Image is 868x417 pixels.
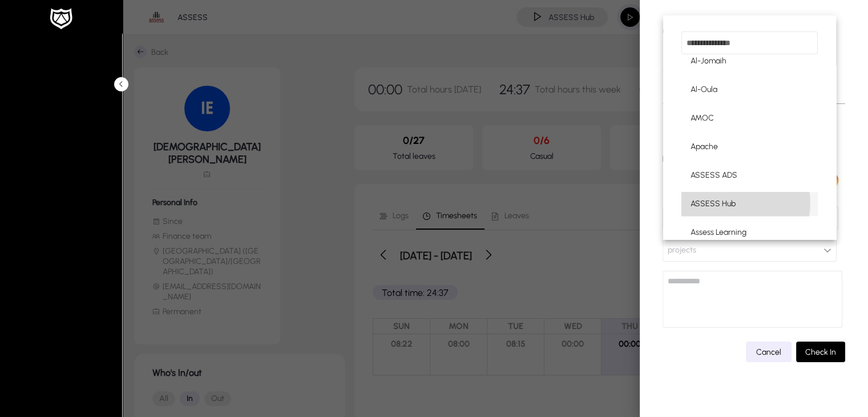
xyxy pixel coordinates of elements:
span: AMOC [691,111,714,125]
mat-option: ASSESS ADS [681,163,818,187]
mat-option: AMOC [681,106,818,130]
mat-option: Al-Jomaih [681,49,818,73]
span: Al-Jomaih [691,54,726,68]
span: Apache [691,140,718,154]
mat-option: Apache [681,135,818,159]
mat-option: Al-Oula [681,78,818,102]
span: ASSESS Hub [691,197,736,211]
mat-option: Assess Learning [681,220,818,244]
mat-option: ASSESS Hub [681,192,818,216]
span: Al-Oula [691,83,717,97]
span: Assess Learning [691,226,746,239]
span: ASSESS ADS [691,169,737,182]
input: dropdown search [681,31,818,54]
